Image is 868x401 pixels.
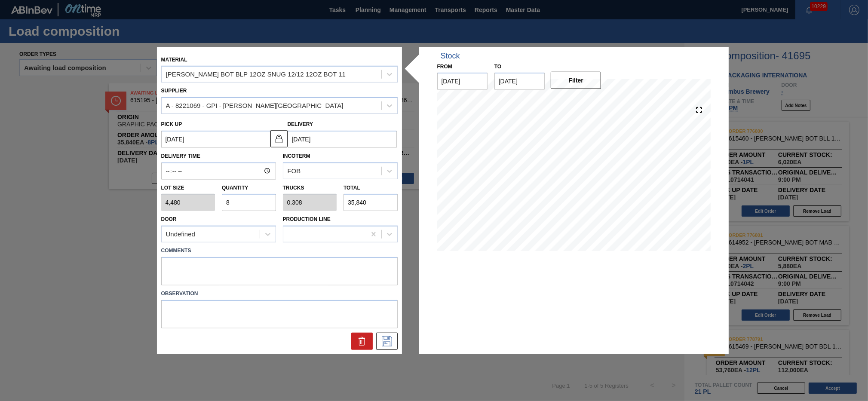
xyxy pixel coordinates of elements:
[161,88,187,94] label: Supplier
[283,216,331,222] label: Production Line
[494,63,501,69] label: to
[161,245,398,257] label: Comments
[222,185,248,191] label: Quantity
[161,150,276,162] label: Delivery Time
[166,231,195,238] div: Undefined
[376,333,398,350] div: Save Suggestion
[351,333,373,350] div: Delete Suggestion
[288,131,397,148] input: mm/dd/yyyy
[494,73,545,90] input: mm/dd/yyyy
[161,56,187,62] label: Material
[288,121,313,127] label: Delivery
[274,134,284,144] img: locked
[161,182,215,194] label: Lot size
[551,72,601,89] button: Filter
[161,216,177,222] label: Door
[283,185,304,191] label: Trucks
[437,73,488,90] input: mm/dd/yyyy
[437,63,452,69] label: From
[166,71,346,78] div: [PERSON_NAME] BOT BLP 12OZ SNUG 12/12 12OZ BOT 11
[441,51,460,60] div: Stock
[161,121,182,127] label: Pick up
[288,167,301,174] div: FOB
[270,130,288,147] button: locked
[344,185,360,191] label: Total
[283,153,310,159] label: Incoterm
[166,102,344,109] div: A - 8221069 - GPI - [PERSON_NAME][GEOGRAPHIC_DATA]
[161,131,270,148] input: mm/dd/yyyy
[161,288,398,300] label: Observation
